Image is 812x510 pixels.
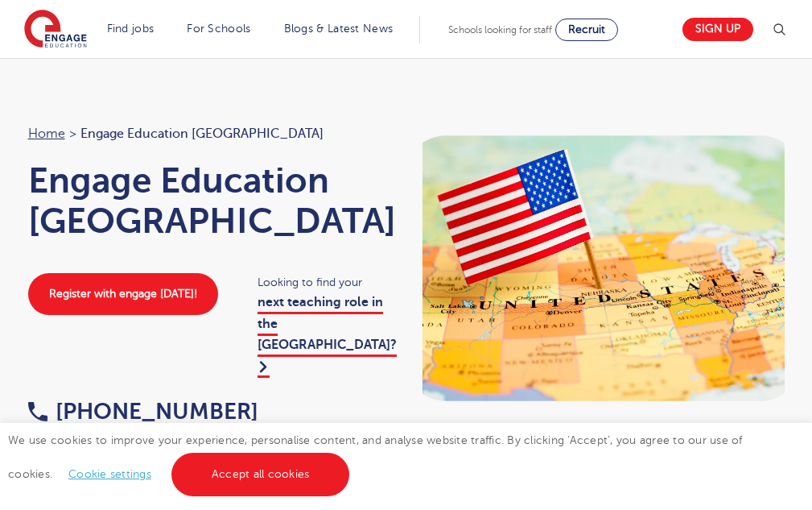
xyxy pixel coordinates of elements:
a: For Schools [187,23,250,35]
a: next teaching role in the [GEOGRAPHIC_DATA]? [258,295,397,378]
a: Home [28,126,65,141]
nav: breadcrumb [28,123,390,144]
a: Recruit [555,19,618,41]
span: We use cookies to improve your experience, personalise content, and analyse website traffic. By c... [8,434,743,480]
span: Engage Education [GEOGRAPHIC_DATA] [80,123,324,144]
a: [PHONE_NUMBER] [28,399,258,424]
span: Looking to find your [258,273,390,292]
span: Schools looking for staff [448,24,552,35]
a: Find jobs [107,23,155,35]
a: Sign up [682,18,753,41]
h1: Engage Education [GEOGRAPHIC_DATA] [28,160,390,241]
a: Accept all cookies [171,453,350,496]
span: > [69,126,76,141]
span: Recruit [568,23,605,35]
img: Engage Education [24,10,87,50]
a: Register with engage [DATE]! [28,273,218,315]
a: Blogs & Latest News [284,23,394,35]
a: Cookie settings [68,468,151,480]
